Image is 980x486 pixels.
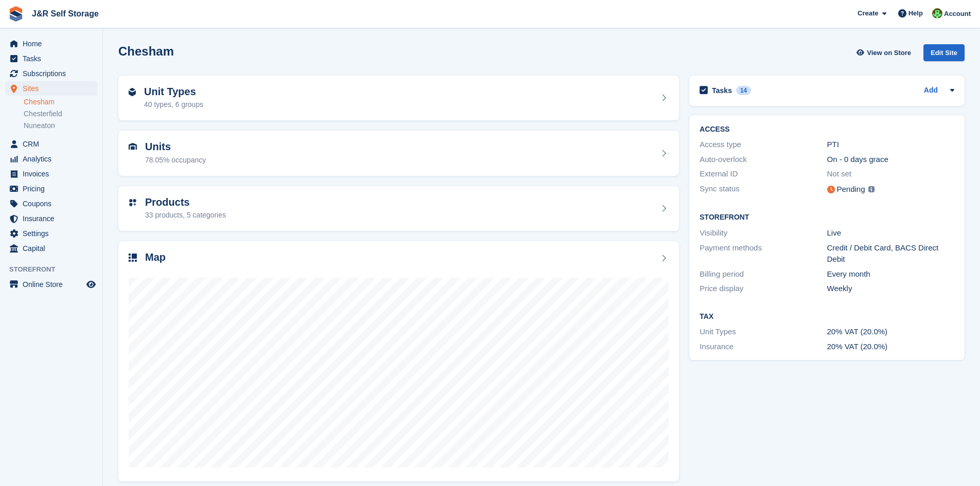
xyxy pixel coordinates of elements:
[700,154,827,166] div: Auto-overlock
[837,184,865,195] div: Pending
[23,226,84,241] span: Settings
[5,277,97,292] a: menu
[23,196,84,211] span: Coupons
[5,241,97,256] a: menu
[700,313,954,321] h2: Tax
[118,186,679,231] a: Products 33 products, 5 categories
[5,167,97,181] a: menu
[827,168,954,180] div: Not set
[827,154,954,166] div: On - 0 days grace
[5,182,97,196] a: menu
[827,242,954,265] div: Credit / Debit Card, BACS Direct Debit
[8,6,24,22] img: stora-icon-8386f47178a22dfd0bd8f6a31ec36ba5ce8667c1dd55bd0f319d3a0aa187defe.svg
[700,341,827,353] div: Insurance
[129,199,137,207] img: custom-product-icn-752c56ca05d30b4aa98f6f15887a0e09747e85b44ffffa43cff429088544963d.svg
[23,211,84,226] span: Insurance
[855,44,915,61] a: View on Store
[932,8,942,19] img: Steve Pollicott
[5,51,97,66] a: menu
[129,143,137,150] img: unit-icn-7be61d7bf1b0ce9d3e12c5938cc71ed9869f7b940bace4675aadf7bd6d80202e.svg
[827,227,954,239] div: Live
[700,125,954,134] h2: ACCESS
[145,155,206,166] div: 78.05% occupancy
[118,44,174,58] h2: Chesham
[712,86,732,95] h2: Tasks
[700,213,954,222] h2: Storefront
[827,268,954,280] div: Every month
[23,137,84,151] span: CRM
[827,326,954,338] div: 20% VAT (20.0%)
[944,9,971,19] span: Account
[145,141,206,153] h2: Units
[5,196,97,211] a: menu
[23,152,84,166] span: Analytics
[700,326,827,338] div: Unit Types
[700,227,827,239] div: Visibility
[129,88,136,96] img: unit-type-icn-2b2737a686de81e16bb02015468b77c625bbabd49415b5ef34ead5e3b44a266d.svg
[23,51,84,66] span: Tasks
[867,48,911,58] span: View on Store
[908,8,923,19] span: Help
[23,66,84,81] span: Subscriptions
[827,283,954,295] div: Weekly
[923,44,965,65] a: Edit Site
[145,196,226,208] h2: Products
[827,139,954,151] div: PTI
[700,183,827,196] div: Sync status
[700,283,827,295] div: Price display
[924,85,938,97] a: Add
[23,167,84,181] span: Invoices
[858,8,878,19] span: Create
[145,251,166,263] h2: Map
[5,211,97,226] a: menu
[144,99,203,110] div: 40 types, 6 groups
[5,37,97,51] a: menu
[868,186,875,192] img: icon-info-grey-7440780725fd019a000dd9b08b2336e03edf1995a4989e88bcd33f0948082b44.svg
[5,66,97,81] a: menu
[85,278,97,291] a: Preview store
[24,121,97,131] a: Nuneaton
[5,81,97,96] a: menu
[5,152,97,166] a: menu
[23,81,84,96] span: Sites
[145,210,226,221] div: 33 products, 5 categories
[700,139,827,151] div: Access type
[118,76,679,121] a: Unit Types 40 types, 6 groups
[923,44,965,61] div: Edit Site
[23,37,84,51] span: Home
[23,241,84,256] span: Capital
[9,264,102,275] span: Storefront
[23,277,84,292] span: Online Store
[118,241,679,481] a: Map
[24,97,97,107] a: Chesham
[5,137,97,151] a: menu
[144,86,203,98] h2: Unit Types
[700,168,827,180] div: External ID
[700,242,827,265] div: Payment methods
[23,182,84,196] span: Pricing
[129,254,137,262] img: map-icn-33ee37083ee616e46c38cad1a60f524a97daa1e2b2c8c0bc3eb3415660979fc1.svg
[5,226,97,241] a: menu
[700,268,827,280] div: Billing period
[24,109,97,119] a: Chesterfield
[28,5,103,22] a: J&R Self Storage
[827,341,954,353] div: 20% VAT (20.0%)
[118,131,679,176] a: Units 78.05% occupancy
[736,86,751,95] div: 14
